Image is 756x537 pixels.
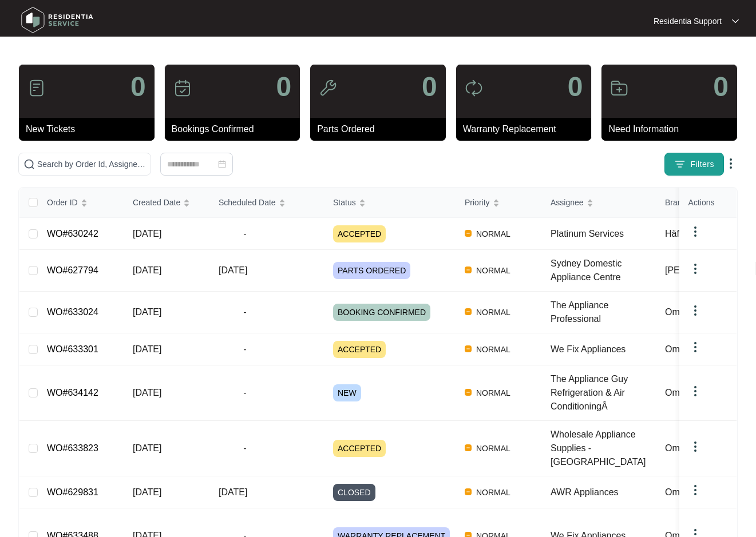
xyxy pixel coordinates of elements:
span: Filters [690,158,714,170]
img: dropdown arrow [688,340,702,354]
span: [DATE] [219,487,247,497]
img: icon [465,79,483,97]
div: Sydney Domestic Appliance Centre [551,257,656,284]
div: The Appliance Guy Refrigeration & Air ConditioningÂ [551,372,656,413]
img: dropdown arrow [688,225,702,238]
span: Omega [665,307,695,317]
th: Scheduled Date [209,188,324,218]
span: NORMAL [472,343,515,356]
img: dropdown arrow [688,304,702,317]
p: Parts Ordered [317,122,446,136]
img: Vercel Logo [465,488,472,495]
span: ACCEPTED [333,440,386,457]
th: Priority [456,188,541,218]
div: Wholesale Appliance Supplies - [GEOGRAPHIC_DATA] [551,428,656,469]
img: search-icon [23,158,35,170]
p: Residentia Support [654,15,722,27]
a: WO#634142 [47,388,98,397]
span: NORMAL [472,264,515,277]
span: CLOSED [333,484,375,501]
img: filter icon [674,158,686,170]
span: NEW [333,384,361,401]
div: The Appliance Professional [551,299,656,326]
p: Warranty Replacement [463,122,592,136]
p: 0 [713,73,729,101]
p: New Tickets [26,122,155,136]
img: Vercel Logo [465,444,472,451]
span: Scheduled Date [219,196,276,209]
span: [DATE] [133,265,161,275]
span: [DATE] [133,229,161,238]
img: Vercel Logo [465,230,472,237]
th: Actions [679,188,737,218]
a: WO#633301 [47,344,98,354]
span: Order ID [47,196,78,209]
span: ACCEPTED [333,341,386,358]
p: 0 [422,73,437,101]
span: [DATE] [133,344,161,354]
img: Vercel Logo [465,266,472,273]
img: residentia service logo [17,3,97,37]
span: [DATE] [133,388,161,397]
span: Omega [665,487,695,497]
span: - [219,386,271,400]
img: dropdown arrow [688,483,702,497]
th: Assignee [541,188,656,218]
div: AWR Appliances [551,486,656,499]
img: dropdown arrow [688,440,702,454]
a: WO#633024 [47,307,98,317]
th: Order ID [38,188,124,218]
img: Vercel Logo [465,345,472,352]
span: [DATE] [133,487,161,497]
img: icon [173,79,192,97]
img: Vercel Logo [465,389,472,396]
span: PARTS ORDERED [333,262,410,279]
span: Omega [665,443,695,453]
p: 0 [130,73,146,101]
p: 0 [568,73,583,101]
p: 0 [276,73,291,101]
a: WO#627794 [47,265,98,275]
span: - [219,305,271,319]
a: WO#629831 [47,487,98,497]
span: Created Date [133,196,180,209]
span: NORMAL [472,227,515,241]
img: icon [610,79,628,97]
img: dropdown arrow [688,262,702,276]
span: NORMAL [472,486,515,499]
span: Assignee [551,196,584,209]
button: filter iconFilters [664,153,724,176]
span: [DATE] [133,307,161,317]
p: Bookings Confirmed [172,122,300,136]
span: BOOKING CONFIRMED [333,304,430,321]
span: Status [333,196,356,209]
img: icon [27,79,46,97]
span: - [219,441,271,455]
a: WO#630242 [47,229,98,238]
img: icon [319,79,337,97]
th: Created Date [124,188,209,218]
span: [PERSON_NAME] [665,265,741,275]
span: Häfele [665,229,691,238]
p: Need Information [608,122,737,136]
span: Brand [665,196,686,209]
span: NORMAL [472,441,515,455]
img: dropdown arrow [724,157,738,170]
th: Status [324,188,456,218]
img: dropdown arrow [688,384,702,398]
span: NORMAL [472,305,515,319]
img: dropdown arrow [732,18,739,24]
a: WO#633823 [47,443,98,453]
div: Platinum Services [551,227,656,241]
span: - [219,343,271,356]
img: Vercel Logo [465,308,472,315]
th: Brand [656,188,741,218]
input: Search by Order Id, Assignee Name, Customer Name, Brand and Model [37,158,146,170]
span: - [219,227,271,241]
span: [DATE] [219,265,247,275]
span: [DATE] [133,443,161,453]
span: Priority [465,196,490,209]
div: We Fix Appliances [551,343,656,356]
span: Omega [665,344,695,354]
span: Omega [665,388,695,397]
